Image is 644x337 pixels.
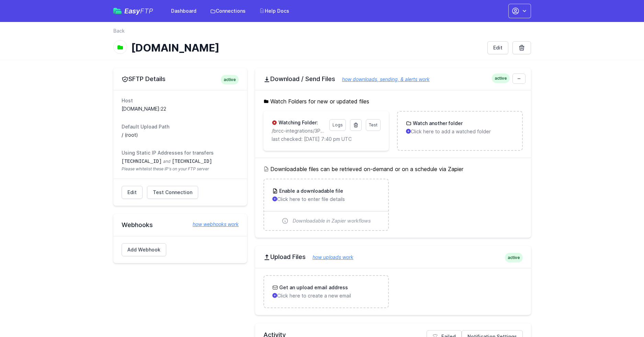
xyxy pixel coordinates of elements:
[411,120,463,127] h3: Watch another folder
[113,27,531,38] nav: Breadcrumb
[167,5,201,17] a: Dashboard
[272,136,381,143] p: last checked: [DATE] 7:40 pm UTC
[153,189,192,196] span: Test Connection
[122,75,239,83] h2: SFTP Details
[272,127,325,134] p: /brcc-integrations/3PL/RJW/PROD/TOBRCC/ALL ORDERS/
[122,159,162,164] code: [TECHNICAL_ID]
[278,284,348,291] h3: Get an upload email address
[206,5,250,17] a: Connections
[263,75,523,83] h2: Download / Send Files
[263,165,523,173] h5: Downloadable files can be retrieved on-demand or on a schedule via Zapier
[264,179,388,230] a: Enable a downloadable file Click here to enter file details Downloadable in Zapier workflows
[122,105,239,112] dd: [DOMAIN_NAME]:22
[122,97,239,104] dt: Host
[122,166,239,172] span: Please whitelist these IP's on your FTP server
[113,8,153,14] a: EasyFTP
[122,221,239,229] h2: Webhooks
[122,186,143,199] a: Edit
[221,75,239,85] span: active
[122,149,239,156] dt: Using Static IP Addresses for transfers
[272,292,380,299] p: Click here to create a new email
[124,8,153,14] span: Easy
[172,159,212,164] code: [TECHNICAL_ID]
[264,276,388,307] a: Get an upload email address Click here to create a new email
[113,27,125,34] a: Back
[163,159,170,164] span: and
[335,76,430,82] a: how downloads, sending, & alerts work
[113,8,122,14] img: easyftp_logo.png
[263,253,523,261] h2: Upload Files
[369,122,377,127] span: Test
[122,132,239,138] dd: / (root)
[278,188,343,194] h3: Enable a downloadable file
[147,186,198,199] a: Test Connection
[306,254,353,260] a: how uploads work
[329,119,346,131] a: Logs
[122,243,166,256] a: Add Webhook
[140,7,153,15] span: FTP
[131,42,482,54] h1: [DOMAIN_NAME]
[505,253,523,262] span: active
[255,5,293,17] a: Help Docs
[366,119,381,131] a: Test
[263,97,523,105] h5: Watch Folders for new or updated files
[277,119,318,126] h3: Watching Folder:
[398,112,522,143] a: Watch another folder Click here to add a watched folder
[492,74,510,83] span: active
[272,196,380,203] p: Click here to enter file details
[122,123,239,130] dt: Default Upload Path
[487,41,508,54] a: Edit
[186,221,239,228] a: how webhooks work
[406,128,513,135] p: Click here to add a watched folder
[293,217,371,224] span: Downloadable in Zapier workflows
